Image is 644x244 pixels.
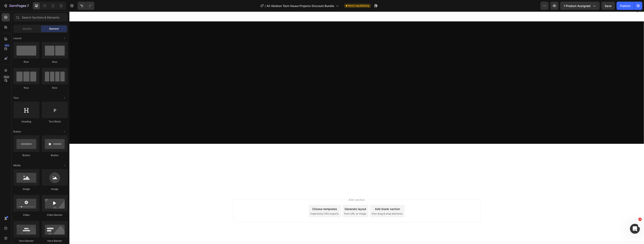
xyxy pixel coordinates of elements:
[630,224,640,234] iframe: Intercom live chat
[42,239,68,243] div: Hero Banner
[13,239,39,243] div: Hero Banner
[61,162,68,169] span: Toggle open
[564,4,590,8] span: 1 product assigned
[13,36,21,40] span: Layout
[78,2,94,10] div: Undo/Redo
[61,35,68,42] span: Toggle open
[27,3,29,8] p: 7
[42,187,68,191] div: Image
[42,86,68,90] div: Row
[275,195,297,200] div: Generate layout
[13,130,21,134] span: Button
[13,120,39,123] div: Heading
[13,187,39,191] div: Image
[13,60,39,64] div: Row
[302,200,333,204] span: then drag & drop elements
[61,128,68,135] span: Toggle open
[617,2,634,10] button: Publish
[13,164,21,167] span: Media
[13,213,39,217] div: Video
[348,4,369,8] span: Need republishing
[49,27,59,31] span: Element
[560,2,600,10] button: 1 product assigned
[42,60,68,64] div: Row
[13,13,68,21] input: Search Sections & Elements
[278,186,297,190] span: Add section
[13,96,19,100] span: Text
[241,200,269,204] span: inspired by CRO experts
[267,4,334,8] span: All Ableton Tech House Projects Discount Bundle
[265,4,266,8] span: /
[42,153,68,157] div: Button
[42,120,68,123] div: Text Block
[638,218,642,221] span: 4
[243,195,268,200] div: Choose templates
[601,2,615,10] button: Save
[13,86,39,90] div: Row
[605,4,612,8] span: Save
[61,95,68,101] span: Toggle open
[13,153,39,157] div: Button
[620,4,630,8] div: Publish
[69,12,644,244] iframe: Design area
[275,200,297,204] span: from URL or image
[42,213,68,217] div: Video Banner
[4,44,10,47] div: 450
[2,2,31,10] button: 7
[3,75,10,79] div: Beta
[305,195,331,200] div: Add blank section
[23,27,32,31] span: Section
